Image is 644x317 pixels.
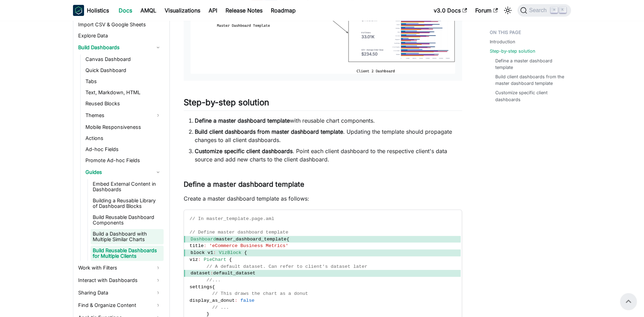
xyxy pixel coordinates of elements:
[191,237,216,242] span: Dashboard
[160,5,204,16] a: Visualizations
[184,194,462,203] p: Create a master dashboard template as follows:
[620,293,637,310] button: Scroll back to top
[191,271,210,276] span: dataset
[198,257,201,262] span: :
[76,262,164,273] a: Work with Filters
[114,5,136,16] a: Docs
[190,216,274,221] span: // In master_template.page.aml
[195,127,462,144] li: . Updating the template should propagate changes to all client dashboards.
[204,243,206,248] span: :
[495,73,564,87] a: Build client dashboards from the master dashboard template
[190,230,288,235] span: // Define master dashboard template
[559,7,566,13] kbd: K
[87,6,109,15] b: Holistics
[76,31,164,41] a: Explore Data
[190,298,235,303] span: display_as_donut
[91,196,164,211] a: Building a Reusable Library of Dashboard Blocks
[73,5,109,16] a: HolisticsHolistics
[213,271,255,276] span: default_dataset
[83,167,164,178] a: Guides
[195,117,290,124] strong: Define a master dashboard template
[216,237,286,242] span: master_dashboard_template
[210,271,213,276] span: :
[83,110,164,121] a: Themes
[551,7,558,13] kbd: ⌘
[517,4,571,17] button: Search (Command+K)
[184,97,462,111] h2: Step-by-step solution
[206,311,209,317] span: }
[495,58,564,71] a: Define a master dashboard template
[190,257,198,262] span: viz
[206,278,221,283] span: //...
[136,5,160,16] a: AMQL
[83,99,164,108] a: Reused Blocks
[221,5,267,16] a: Release Notes
[76,42,164,53] a: Build Dashboards
[91,229,164,244] a: Build a Dashboard with Multiple Similar Charts
[83,65,164,75] a: Quick Dashboard
[206,264,367,269] span: // A default dataset. Can refer to client's dataset later
[83,133,164,143] a: Actions
[195,148,293,155] strong: Customize specific client dashboards
[83,156,164,165] a: Promote Ad-hoc Fields
[195,128,343,135] strong: Build client dashboards from master dashboard template
[83,88,164,97] a: Text, Markdown, HTML
[204,5,221,16] a: API
[190,243,204,248] span: title
[83,122,164,132] a: Mobile Responsiveness
[195,147,462,164] li: . Point each client dashboard to the respective client's data source and add new charts to the cl...
[471,5,502,16] a: Forum
[83,144,164,154] a: Ad-hoc Fields
[229,257,232,262] span: {
[490,48,535,54] a: Step-by-step solution
[286,237,289,242] span: {
[267,5,300,16] a: Roadmap
[490,38,515,45] a: Introduction
[204,257,226,262] span: PieChart
[209,243,288,248] span: 'eCommerce Business Metrics'
[91,179,164,194] a: Embed External Content in Dashboards
[66,21,170,317] nav: Docs sidebar
[76,300,164,311] a: Find & Organize Content
[430,5,471,16] a: v3.0 Docs
[235,298,238,303] span: :
[91,246,164,261] a: Build Reusable Dashboards for Multiple Clients
[212,284,215,290] span: {
[213,250,216,255] span: :
[495,89,564,103] a: Customize specific client dashboards
[73,5,84,16] img: Holistics
[184,180,462,189] h3: Define a master dashboard template
[76,20,164,29] a: Import CSV & Google Sheets
[212,305,229,310] span: // ...
[219,250,241,255] span: VizBlock
[76,275,164,286] a: Interact with Dashboards
[240,298,255,303] span: false
[502,5,513,16] button: Switch between dark and light mode (currently light mode)
[191,250,213,255] span: block v1
[195,116,462,125] li: with reusable chart components.
[244,250,247,255] span: {
[76,287,164,298] a: Sharing Data
[91,212,164,228] a: Build Reusable Dashboard Components
[83,54,164,64] a: Canvas Dashboard
[527,7,551,14] span: Search
[190,284,212,290] span: settings
[212,291,308,296] span: // This draws the chart as a donut
[83,77,164,86] a: Tabs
